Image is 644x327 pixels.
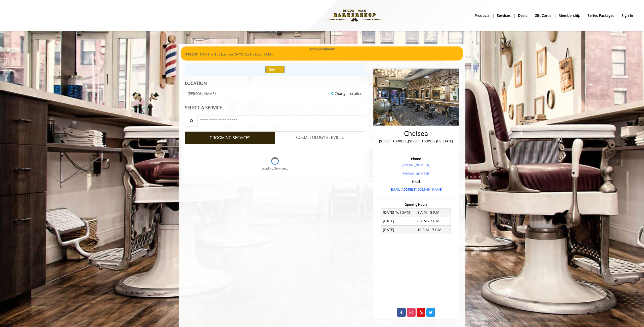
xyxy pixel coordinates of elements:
td: [DATE] To [DATE] [381,208,416,217]
button: Sign In [265,66,285,73]
td: [DATE] [381,226,416,234]
h3: Email [379,180,453,183]
a: Series packagesSeries packages [584,12,618,19]
td: 10 A.M - 7 P.M [416,226,451,234]
a: [EMAIL_ADDRESS][DOMAIN_NAME] [389,187,442,192]
h3: Phone [379,157,453,160]
h2: Chelsea [379,130,453,137]
b: gift cards [535,13,551,18]
a: DealsDeals [514,12,531,19]
a: Productsproducts [471,12,493,19]
b: LOCATION [185,80,207,86]
b: Announcements [310,46,335,52]
div: Grooming services [185,144,365,178]
td: 8 A.M - 8 P.M [416,208,451,217]
td: 8 A.M - 7 P.M [416,217,451,225]
a: [PHONE_NUMBER] [402,162,430,167]
div: Loading Services... [261,166,289,171]
b: Series packages [588,13,614,18]
span: [PERSON_NAME] [188,92,216,95]
p: [STREET_ADDRESS],[STREET_ADDRESS][US_STATE] [379,139,453,144]
a: Change Location [331,91,363,96]
div: SELECT A SERVICE [185,105,365,110]
span: GROOMING SERVICES [210,135,250,141]
span: COSMETOLOGY SERVICES [296,134,344,141]
a: sign insign in [618,12,637,19]
img: Made Man Barbershop logo [320,2,389,29]
p: [PERSON_NAME] will be back on [DATE]. Sod is Back [DATE]. [185,52,459,57]
h3: Opening Hours [377,203,455,206]
b: Deals [518,13,527,18]
a: MembershipMembership [555,12,584,19]
b: Membership [559,13,580,18]
a: Gift cardsgift cards [531,12,555,19]
b: sign in [622,13,633,18]
td: [DATE] [381,217,416,225]
a: [PHONE_NUMBER] [402,171,430,176]
b: products [475,13,490,18]
button: Service Search [185,115,198,126]
b: Services [497,13,511,18]
a: ServicesServices [493,12,514,19]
